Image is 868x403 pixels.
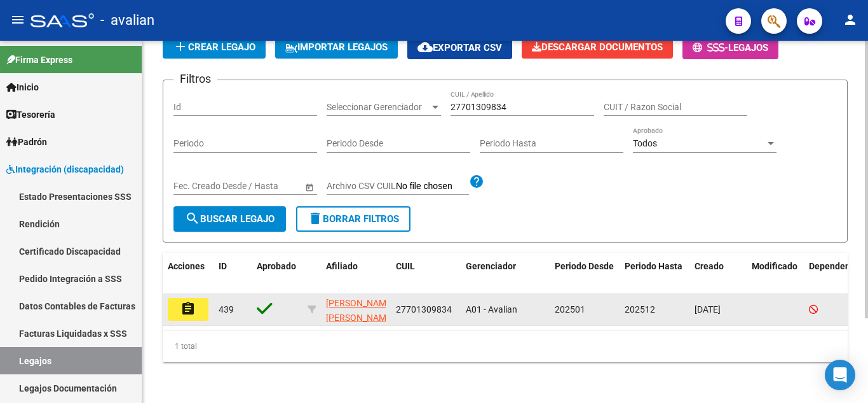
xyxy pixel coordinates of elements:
datatable-header-cell: Creado [689,253,747,295]
span: Exportar CSV [417,42,502,53]
span: Borrar Filtros [308,213,399,225]
span: Seleccionar Gerenciador [327,102,430,113]
span: [DATE] [695,304,721,315]
mat-icon: search [185,211,200,226]
span: Afiliado [326,261,358,271]
input: Fecha fin [231,181,293,192]
span: Integración (discapacidad) [6,162,124,176]
span: Todos [633,138,657,148]
datatable-header-cell: Periodo Hasta [620,253,689,295]
button: Open calendar [302,180,316,194]
span: Buscar Legajo [185,213,275,225]
span: Modificado [752,261,797,271]
span: - avalian [100,6,154,34]
span: Creado [695,261,724,271]
mat-icon: delete [308,211,323,226]
span: Aprobado [257,261,296,271]
button: Crear Legajo [163,36,266,59]
datatable-header-cell: Afiliado [321,253,391,295]
button: Descargar Documentos [522,36,673,59]
span: Dependencia [809,261,862,271]
datatable-header-cell: Modificado [747,253,804,295]
span: 202512 [625,304,655,315]
datatable-header-cell: Aprobado [252,253,302,295]
span: [PERSON_NAME] [PERSON_NAME] [326,298,394,323]
span: Gerenciador [466,261,516,271]
datatable-header-cell: Acciones [163,253,214,295]
datatable-header-cell: Periodo Desde [550,253,620,295]
mat-icon: person [843,12,858,27]
div: Open Intercom Messenger [825,360,855,390]
mat-icon: cloud_download [417,39,433,55]
button: Buscar Legajo [173,206,286,232]
input: Fecha inicio [173,181,220,192]
span: Acciones [168,261,205,271]
span: Firma Express [6,53,72,67]
span: 27701309834 [396,304,452,315]
span: Periodo Desde [555,261,614,271]
mat-icon: menu [10,12,25,27]
button: -Legajos [682,36,778,59]
h3: Filtros [173,70,217,88]
span: Periodo Hasta [625,261,682,271]
span: Tesorería [6,108,55,122]
span: CUIL [396,261,415,271]
datatable-header-cell: ID [214,253,252,295]
div: 1 total [163,330,848,362]
span: 439 [219,304,234,315]
datatable-header-cell: Gerenciador [461,253,550,295]
button: Exportar CSV [407,36,512,59]
span: A01 - Avalian [466,304,517,315]
span: Descargar Documentos [532,41,663,53]
span: - [693,42,728,53]
span: Archivo CSV CUIL [327,181,396,191]
span: IMPORTAR LEGAJOS [285,41,388,53]
span: Padrón [6,135,47,149]
mat-icon: assignment [180,301,196,316]
mat-icon: help [469,174,484,189]
input: Archivo CSV CUIL [396,181,469,192]
span: ID [219,261,227,271]
span: Crear Legajo [173,41,255,53]
mat-icon: add [173,39,188,54]
datatable-header-cell: CUIL [391,253,461,295]
span: Legajos [728,42,768,53]
button: Borrar Filtros [296,206,410,232]
span: Inicio [6,80,39,94]
button: IMPORTAR LEGAJOS [275,36,398,59]
span: 202501 [555,304,585,315]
